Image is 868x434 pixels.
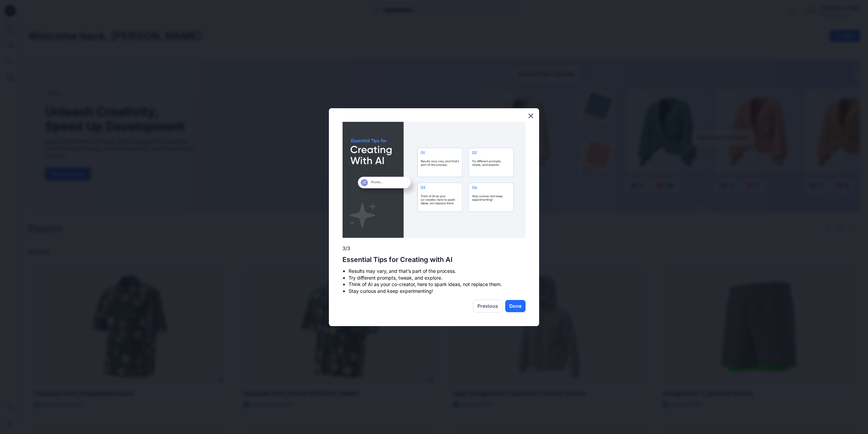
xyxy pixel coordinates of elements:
button: Previous [473,300,502,313]
h2: Essential Tips for Creating with AI [342,256,526,264]
li: Think of AI as your co-creator, here to spark ideas, not replace them. [349,281,526,288]
button: Close [528,110,534,121]
p: 3/3 [342,245,526,252]
li: Results may vary, and that’s part of the process. [349,268,526,275]
li: Stay curious and keep experimenting! [349,288,526,295]
li: Try different prompts, tweak, and explore. [349,275,526,281]
button: Done [505,300,526,312]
